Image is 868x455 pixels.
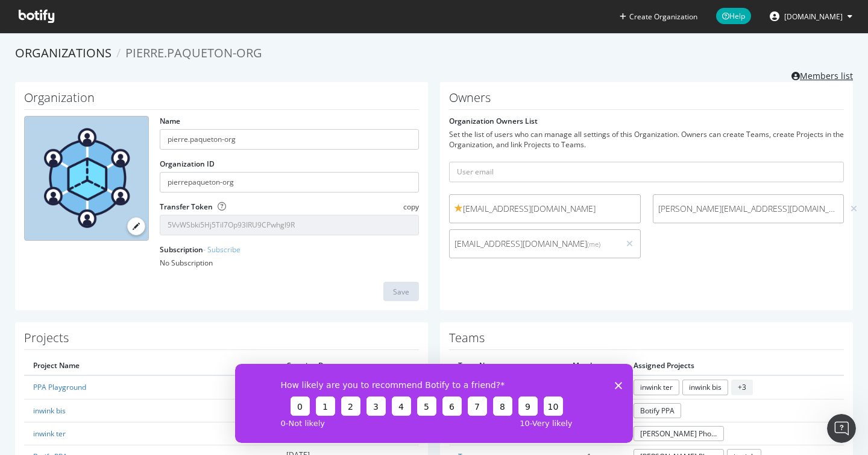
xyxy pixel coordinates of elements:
[235,364,633,443] iframe: Enquête de Botify
[403,202,419,212] span: copy
[33,406,66,416] a: inwink bis
[125,45,262,61] span: pierre.paqueton-org
[33,382,86,392] a: PPA Playground
[731,380,753,395] span: + 3
[784,11,843,22] span: pierre.paqueton.gmail
[449,116,538,126] label: Organization Owners List
[24,331,419,350] h1: Projects
[277,356,419,375] th: Creation Date
[454,238,614,250] span: [EMAIL_ADDRESS][DOMAIN_NAME]
[587,240,600,249] small: (me)
[160,258,419,268] div: No Subscription
[203,244,241,255] a: - Subscribe
[624,356,844,375] th: Assigned Projects
[160,116,180,126] label: Name
[24,91,419,110] h1: Organization
[449,356,554,375] th: Team Name
[449,91,844,110] h1: Owners
[24,356,277,375] th: Project Name
[160,202,213,212] label: Transfer Token
[160,244,241,255] label: Subscription
[634,403,681,418] a: Botify PPA
[15,45,853,62] ol: breadcrumbs
[619,11,698,22] button: Create Organization
[383,282,419,301] button: Save
[33,428,66,439] a: inwink ter
[160,172,419,192] input: Organization ID
[791,67,853,82] a: Members list
[15,45,112,61] a: Organizations
[554,356,624,375] th: Members
[760,7,862,26] button: [DOMAIN_NAME]
[449,129,844,150] div: Set the list of users who can manage all settings of this Organization. Owners can create Teams, ...
[658,203,839,215] span: [PERSON_NAME][EMAIL_ADDRESS][DOMAIN_NAME]
[634,380,679,395] a: inwink ter
[716,8,751,24] span: Help
[634,426,724,441] a: [PERSON_NAME] Photography
[160,159,215,169] label: Organization ID
[449,162,844,182] input: User email
[827,414,856,443] iframe: Intercom live chat
[160,129,419,150] input: name
[449,331,844,350] h1: Teams
[454,203,635,215] span: [EMAIL_ADDRESS][DOMAIN_NAME]
[682,380,728,395] a: inwink bis
[393,287,409,297] div: Save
